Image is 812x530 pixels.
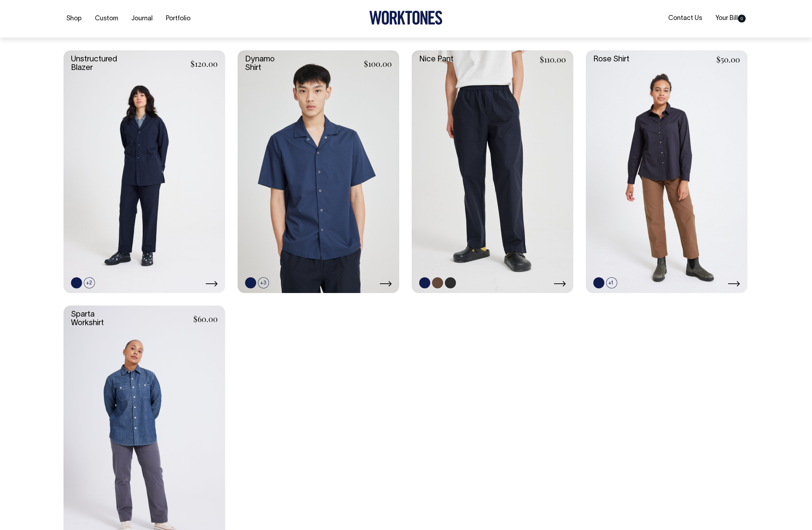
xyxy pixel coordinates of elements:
[128,13,156,25] a: Journal
[84,277,95,288] span: +2
[258,277,269,288] span: +3
[665,12,705,24] a: Contact Us
[163,13,193,25] a: Portfolio
[92,13,121,25] a: Custom
[64,13,85,25] a: Shop
[738,15,746,22] span: 0
[712,12,748,24] a: Your Bill0
[606,277,617,288] span: +1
